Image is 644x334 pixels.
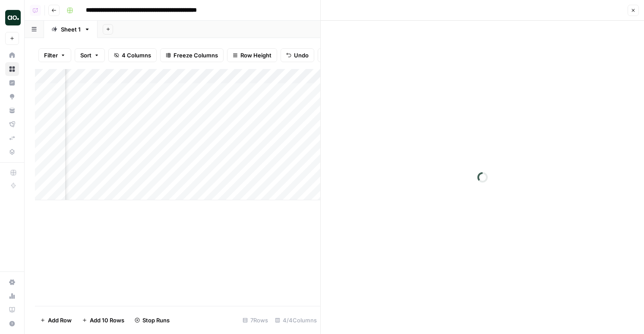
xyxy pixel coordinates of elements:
a: Home [5,48,19,62]
span: Add Row [48,316,72,325]
button: Add 10 Rows [77,313,129,327]
span: Sort [80,51,92,60]
button: Help + Support [5,317,19,331]
button: Row Height [227,48,277,62]
span: Row Height [240,51,271,60]
a: Insights [5,76,19,90]
span: Stop Runs [142,316,170,325]
a: Flightpath [5,117,19,131]
span: Freeze Columns [174,51,218,60]
button: Add Row [35,313,77,327]
a: Opportunities [5,90,19,104]
a: Usage [5,289,19,303]
a: Learning Hub [5,303,19,317]
button: Sort [75,48,105,62]
button: Stop Runs [129,313,175,327]
div: Sheet 1 [61,25,81,34]
a: Syncs [5,131,19,145]
button: Undo [281,48,314,62]
a: Your Data [5,104,19,117]
button: 4 Columns [108,48,157,62]
span: Undo [294,51,309,60]
button: Filter [38,48,71,62]
span: 4 Columns [122,51,151,60]
span: Add 10 Rows [90,316,124,325]
div: 7 Rows [239,313,271,327]
img: AirOps Logo [5,10,21,25]
div: 4/4 Columns [271,313,320,327]
a: Browse [5,62,19,76]
a: Data Library [5,145,19,159]
a: Sheet 1 [44,21,98,38]
button: Workspace: AirOps [5,7,19,28]
button: Freeze Columns [160,48,224,62]
a: Settings [5,275,19,289]
span: Filter [44,51,58,60]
